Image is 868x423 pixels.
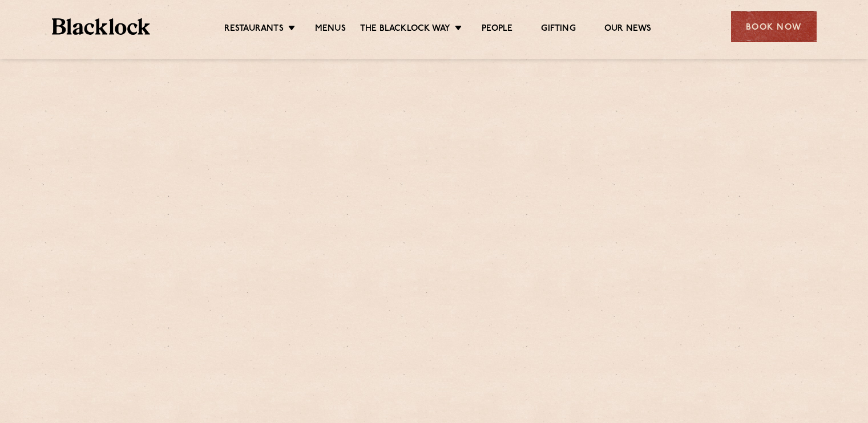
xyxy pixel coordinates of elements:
a: Our News [604,23,652,36]
a: People [482,23,512,36]
a: Restaurants [224,23,284,36]
a: Gifting [541,23,575,36]
a: The Blacklock Way [360,23,450,36]
a: Menus [315,23,346,36]
div: Book Now [731,11,817,42]
img: BL_Textured_Logo-footer-cropped.svg [52,18,151,35]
